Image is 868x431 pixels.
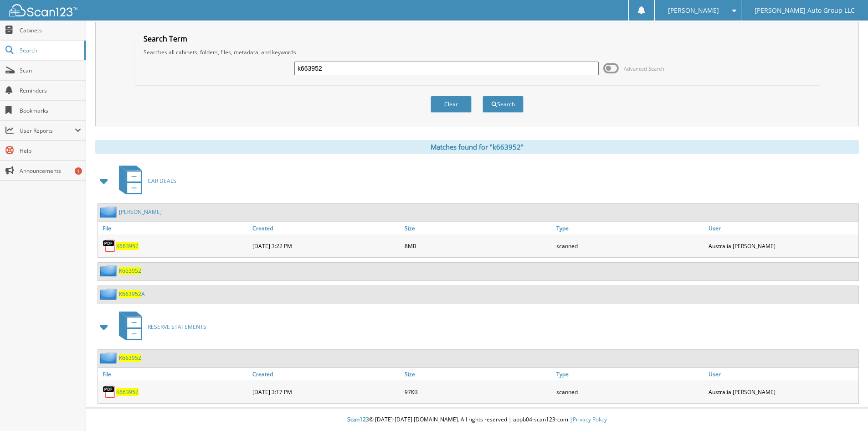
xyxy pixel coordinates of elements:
[431,96,472,113] button: Clear
[624,65,664,72] span: Advanced Search
[119,290,141,298] span: K663952
[95,140,859,154] div: Matches found for "k663952"
[139,34,192,44] legend: Search Term
[755,8,855,13] span: [PERSON_NAME] Auto Group LLC
[119,208,162,216] a: [PERSON_NAME]
[554,222,706,234] a: Type
[347,415,369,423] span: Scan123
[98,222,250,234] a: File
[75,167,82,175] div: 1
[250,222,402,234] a: Created
[100,265,119,276] img: folder2.png
[9,4,77,16] img: scan123-logo-white.svg
[116,242,139,250] a: K663952
[20,107,81,114] span: Bookmarks
[402,368,555,380] a: Size
[668,8,719,13] span: [PERSON_NAME]
[139,48,815,56] div: Searches all cabinets, folders, files, metadata, and keywords
[706,383,858,401] div: Australia [PERSON_NAME]
[116,388,139,396] a: K663952
[402,237,555,255] div: 8MB
[483,96,524,113] button: Search
[250,237,402,255] div: [DATE] 3:22 PM
[119,354,141,362] a: K663952
[20,67,81,74] span: Scan
[98,368,250,380] a: File
[119,290,145,298] a: K663952A
[554,237,706,255] div: scanned
[100,288,119,300] img: folder2.png
[402,383,555,401] div: 97KB
[706,237,858,255] div: Australia [PERSON_NAME]
[573,415,607,423] a: Privacy Policy
[20,87,81,94] span: Reminders
[148,323,206,331] span: RESERVE STATEMENTS
[119,267,141,275] a: K663952
[100,352,119,363] img: folder2.png
[113,309,206,345] a: RESERVE STATEMENTS
[554,383,706,401] div: scanned
[113,163,176,199] a: CAR DEALS
[103,385,116,399] img: PDF.png
[20,47,80,54] span: Search
[86,409,868,431] div: © [DATE]-[DATE] [DOMAIN_NAME]. All rights reserved | appb04-scan123-com |
[100,206,119,218] img: folder2.png
[250,368,402,380] a: Created
[103,239,116,253] img: PDF.png
[20,167,81,175] span: Announcements
[402,222,555,234] a: Size
[706,368,858,380] a: User
[148,177,176,185] span: CAR DEALS
[20,127,75,135] span: User Reports
[20,147,81,155] span: Help
[706,222,858,234] a: User
[20,26,81,34] span: Cabinets
[250,383,402,401] div: [DATE] 3:17 PM
[554,368,706,380] a: Type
